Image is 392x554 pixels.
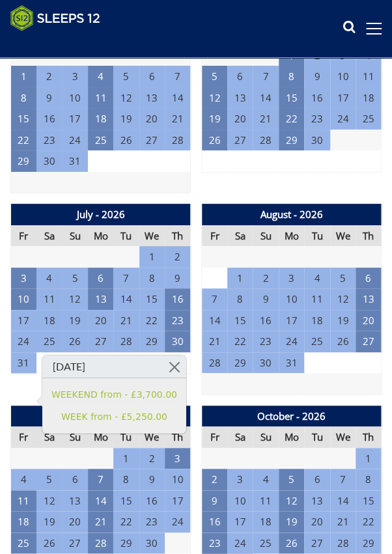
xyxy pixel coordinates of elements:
th: Fr [11,225,36,247]
td: 30 [304,130,329,151]
td: 26 [36,533,62,554]
td: 18 [36,310,62,331]
td: 30 [165,331,190,352]
td: 25 [88,130,113,151]
th: Sa [36,426,62,448]
td: 6 [227,66,253,87]
td: 9 [304,66,329,87]
td: 26 [202,130,227,151]
th: Th [165,225,190,247]
td: 10 [279,288,304,310]
td: 27 [139,130,165,151]
td: 5 [202,66,227,87]
td: 11 [36,288,62,310]
td: 7 [202,288,227,310]
td: 11 [88,87,113,109]
td: 11 [11,490,36,512]
th: Su [253,426,278,448]
td: 18 [11,511,36,533]
td: 1 [356,448,381,469]
td: 4 [36,268,62,289]
td: 7 [330,469,356,490]
th: Th [356,225,381,247]
td: 20 [62,511,87,533]
td: 3 [279,268,304,289]
th: August - 2026 [202,204,382,225]
td: 14 [88,490,113,512]
td: 24 [62,130,87,151]
td: 17 [11,310,36,331]
td: 22 [11,130,36,151]
td: 23 [165,310,190,331]
td: 14 [165,87,190,109]
th: We [139,426,165,448]
td: 5 [62,268,87,289]
td: 21 [113,310,139,331]
td: 27 [62,533,87,554]
td: 15 [356,490,381,512]
td: 1 [139,246,165,268]
td: 25 [11,533,36,554]
td: 16 [139,490,165,512]
td: 11 [304,288,329,310]
th: Su [62,225,87,247]
td: 14 [202,310,227,331]
td: 7 [253,66,278,87]
td: 30 [139,533,165,554]
td: 17 [330,87,356,109]
td: 12 [36,490,62,512]
td: 29 [227,352,253,374]
th: Fr [11,426,36,448]
td: 22 [113,511,139,533]
th: Su [253,225,278,247]
td: 2 [139,448,165,469]
td: 20 [88,310,113,331]
td: 27 [304,533,329,554]
td: 2 [36,66,62,87]
td: 20 [304,511,329,533]
td: 4 [11,469,36,490]
th: Sa [227,426,253,448]
td: 24 [330,108,356,130]
td: 15 [227,310,253,331]
td: 19 [36,511,62,533]
td: 18 [356,87,381,109]
td: 28 [113,331,139,352]
td: 24 [227,533,253,554]
td: 6 [304,469,329,490]
td: 20 [227,108,253,130]
td: 31 [279,352,304,374]
td: 5 [279,469,304,490]
td: 30 [36,150,62,172]
td: 8 [356,469,381,490]
td: 15 [113,490,139,512]
td: 20 [139,108,165,130]
th: Tu [113,225,139,247]
td: 5 [330,268,356,289]
td: 21 [253,108,278,130]
td: 10 [227,490,253,512]
td: 7 [165,66,190,87]
th: Th [165,426,190,448]
th: Th [356,426,381,448]
th: We [139,225,165,247]
th: We [330,426,356,448]
td: 8 [139,268,165,289]
td: 11 [253,490,278,512]
th: September - 2026 [11,406,191,427]
td: 12 [279,490,304,512]
td: 18 [304,310,329,331]
td: 4 [304,268,329,289]
td: 29 [139,331,165,352]
td: 24 [11,331,36,352]
a: WEEKEND from - £3,700.00 [51,387,177,401]
td: 16 [253,310,278,331]
td: 8 [11,87,36,109]
td: 19 [279,511,304,533]
td: 2 [202,469,227,490]
td: 22 [279,108,304,130]
td: 6 [139,66,165,87]
th: Sa [36,225,62,247]
td: 13 [304,490,329,512]
td: 9 [165,268,190,289]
